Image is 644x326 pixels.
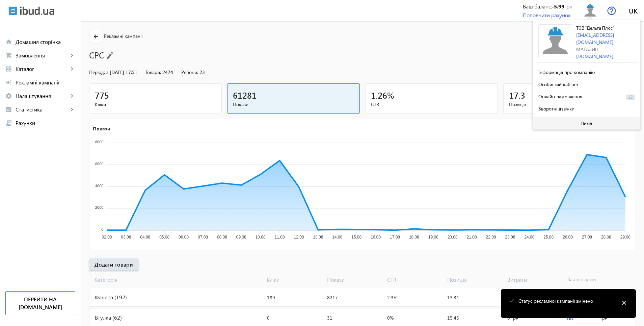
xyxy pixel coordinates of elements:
button: Зворотні дзвінки [536,102,638,114]
span: Онлайн-замовлення [538,93,582,100]
tspan: 11.08 [275,235,285,240]
span: 15.45 [447,315,459,321]
tspan: 26.08 [563,235,573,240]
mat-icon: keyboard_arrow_right [69,106,75,113]
tspan: 25.08 [543,235,554,240]
tspan: 08.08 [217,235,227,240]
span: Вартість кліку [565,276,625,283]
span: ТОВ "Дельта Плюс" [576,26,614,31]
button: Додати товари [89,258,138,271]
tspan: 23.08 [505,235,515,240]
span: Покази [233,101,354,108]
tspan: 24.08 [524,235,534,240]
tspan: 16.08 [371,235,381,240]
span: 31 [327,315,332,321]
mat-icon: check [507,296,516,305]
tspan: 29.08 [620,235,630,240]
span: CTR [371,101,492,108]
tspan: 12.08 [294,235,304,240]
tspan: 02.08 [102,235,112,240]
tspan: 0 [101,227,103,231]
tspan: 20.08 [448,235,458,240]
tspan: 8000 [95,140,103,144]
span: Інформація про компанію [538,69,595,75]
span: Рекламні кампанії [104,33,142,39]
tspan: 19.08 [428,235,438,240]
span: 17.3 [509,90,525,101]
tspan: 28.08 [601,235,611,240]
span: Статистика [16,106,69,113]
tspan: 09.08 [236,235,246,240]
mat-icon: close [619,298,629,308]
a: [DOMAIN_NAME] [576,53,613,59]
a: Поповнити рахунок [523,11,571,19]
div: Магазин [576,46,638,53]
mat-icon: settings [5,93,12,99]
tspan: 04.08 [140,235,150,240]
img: user.svg [583,3,598,18]
span: uk [629,6,638,15]
span: 775 [95,90,109,101]
span: 2.3% [387,294,397,301]
tspan: 03.08 [121,235,131,240]
span: 2474 [162,69,173,75]
img: user.svg [538,24,572,58]
span: Товари: [145,69,161,75]
tspan: 18.08 [409,235,419,240]
mat-icon: receipt_long [5,120,12,126]
span: Покази [324,276,384,283]
div: Ваш баланс: грн [523,3,572,10]
mat-icon: shopping_cart [5,52,12,59]
tspan: 14.08 [332,235,342,240]
span: 189 [267,294,275,301]
span: Каталог [16,66,69,72]
tspan: 21.08 [467,235,477,240]
mat-icon: keyboard_arrow_right [69,93,75,99]
button: Особистий кабінет [536,78,638,90]
span: Додати товари [95,261,133,268]
span: Кліки [95,101,216,108]
span: Рахунки [16,120,75,126]
span: % [387,90,394,101]
button: Інформація про компанію [536,66,638,78]
span: 0% [387,315,394,321]
tspan: 15.08 [351,235,361,240]
mat-icon: keyboard_arrow_right [69,66,75,72]
tspan: 07.08 [198,235,208,240]
span: Рекламні кампанії [16,79,75,86]
span: Вихід [581,121,592,126]
span: CTR [384,276,445,283]
span: Особистий кабінет [538,81,579,87]
mat-icon: campaign [5,79,12,86]
tspan: 4000 [95,184,103,188]
span: 12 [626,95,635,100]
span: [DATE] 17:51 [110,69,137,75]
span: Позиція [509,101,630,108]
b: -5.99 [552,3,564,10]
a: [EMAIL_ADDRESS][DOMAIN_NAME] [576,32,614,45]
tspan: 13.08 [313,235,323,240]
span: 13.34 [447,294,459,301]
span: Замовлення [16,52,69,59]
h1: СРС [89,49,593,61]
span: Період: з [89,69,108,75]
img: ibud.svg [8,6,17,15]
span: Витрати [505,276,565,283]
tspan: 6000 [95,162,103,166]
mat-icon: grid_view [5,66,12,72]
button: Онлайн-замовлення12 [536,90,638,102]
mat-icon: keyboard_arrow_right [69,52,75,59]
tspan: 22.08 [486,235,496,240]
span: Регіони: [181,69,198,75]
span: 0 [267,315,270,321]
mat-icon: arrow_back [92,32,100,41]
span: Категорія [89,276,264,283]
p: Статус рекламної кампанії змінено [518,297,615,304]
img: help.svg [607,6,616,15]
mat-icon: home [5,39,12,45]
tspan: 2000 [95,205,103,209]
tspan: 10.08 [256,235,266,240]
tspan: 05.08 [159,235,169,240]
span: Кліки [264,276,324,283]
span: 1.26 [371,90,387,101]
